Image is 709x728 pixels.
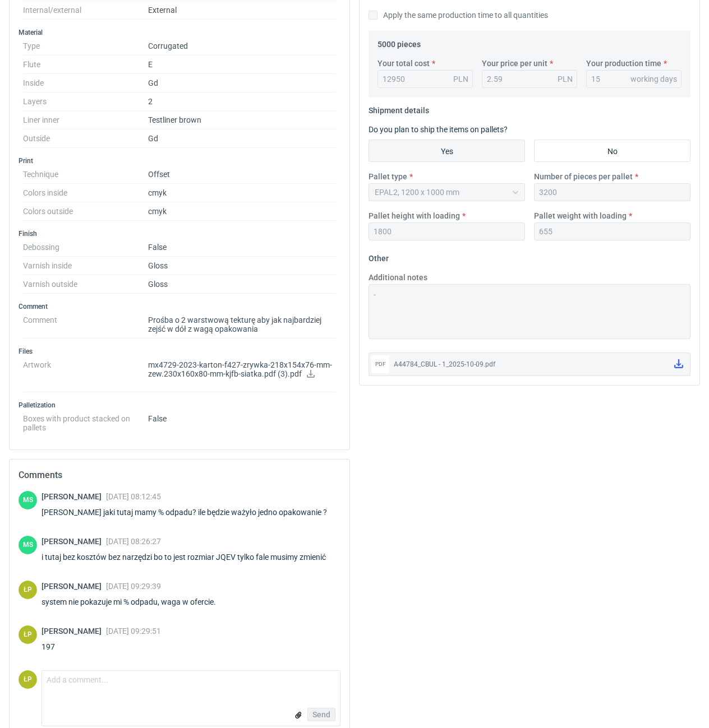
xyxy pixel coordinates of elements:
span: [DATE] 09:29:39 [106,582,161,591]
div: A44784_CBUL - 1_2025-10-09.pdf [394,359,665,370]
label: Your production time [586,58,661,69]
dt: Colors inside [23,184,148,202]
dt: Type [23,37,148,55]
div: Maciej Sikora [19,491,37,509]
dt: Technique [23,165,148,184]
dd: Prośba o 2 warstwową tekturę aby jak najbardziej zejść w dół z wagą opakowania [148,311,336,339]
h3: Palletization [19,401,340,410]
figcaption: MS [19,491,37,509]
span: Send [312,711,330,718]
dd: Gloss [148,275,336,294]
dt: Varnish inside [23,257,148,275]
dt: Comment [23,311,148,339]
dt: Inside [23,74,148,92]
label: Do you plan to ship the items on pallets? [369,125,508,134]
div: [PERSON_NAME] jaki tutaj mamy % odpadu? ile będzie ważyło jedno opakowanie ? [42,507,340,518]
h2: Comments [19,469,340,482]
dd: Gd [148,74,336,92]
dt: Debossing [23,238,148,257]
textarea: - [369,284,690,339]
span: [PERSON_NAME] [42,492,106,501]
dd: cmyk [148,202,336,221]
dd: False [148,238,336,257]
div: Łukasz Postawa [19,581,37,599]
h3: Finish [19,229,340,238]
dd: External [148,1,336,20]
p: mx4729-2023-karton-f427-zrywka-218x154x76-mm-zew.230x160x80-mm-kjfb-siatka.pdf (3).pdf [148,360,336,379]
div: Łukasz Postawa [19,625,37,644]
figcaption: ŁP [19,581,37,599]
dt: Varnish outside [23,275,148,294]
dt: Flute [23,55,148,74]
dd: Corrugated [148,37,336,55]
div: PLN [558,73,573,85]
div: Łukasz Postawa [19,670,37,689]
span: [DATE] 08:12:45 [106,492,161,501]
dt: Layers [23,92,148,111]
figcaption: MS [19,536,37,554]
dt: Liner inner [23,111,148,129]
dt: Outside [23,129,148,148]
figcaption: ŁP [19,670,37,689]
legend: 5000 pieces [377,35,421,49]
span: [PERSON_NAME] [42,582,106,591]
dd: Testliner brown [148,111,336,129]
div: system nie pokazuje mi % odpadu, waga w ofercie. [42,596,229,608]
legend: Other [369,249,389,263]
figcaption: ŁP [19,625,37,644]
dt: Internal/external [23,1,148,20]
label: Your price per unit [482,58,547,69]
dt: Colors outside [23,202,148,221]
label: Apply the same production time to all quantities [369,10,548,21]
dd: Gloss [148,257,336,275]
dd: Gd [148,129,336,148]
button: Send [307,708,335,721]
div: Maciej Sikora [19,536,37,554]
h3: Material [19,28,340,37]
dt: Artwork [23,356,148,392]
span: [PERSON_NAME] [42,627,106,636]
h3: Files [19,347,340,356]
legend: Shipment details [369,101,429,115]
span: [DATE] 09:29:51 [106,627,161,636]
label: Pallet weight with loading [534,210,627,221]
div: PLN [453,73,468,85]
dd: 2 [148,92,336,111]
div: 197 [42,641,161,652]
span: [DATE] 08:26:27 [106,537,161,546]
h3: Comment [19,302,340,311]
dd: E [148,55,336,74]
label: Your total cost [377,58,430,69]
dd: False [148,410,336,432]
label: Pallet height with loading [369,210,460,221]
span: [PERSON_NAME] [42,537,106,546]
label: Number of pieces per pallet [534,171,633,182]
div: i tutaj bez kosztów bez narzędzi bo to jest rozmiar JQEV tylko fale musimy zmienić [42,551,339,563]
dt: Boxes with product stacked on pallets [23,410,148,432]
label: Pallet type [369,171,407,182]
h3: Print [19,156,340,165]
label: Additional notes [369,272,427,283]
div: working days [630,73,677,85]
div: pdf [371,355,389,373]
dd: Offset [148,165,336,184]
dd: cmyk [148,184,336,202]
